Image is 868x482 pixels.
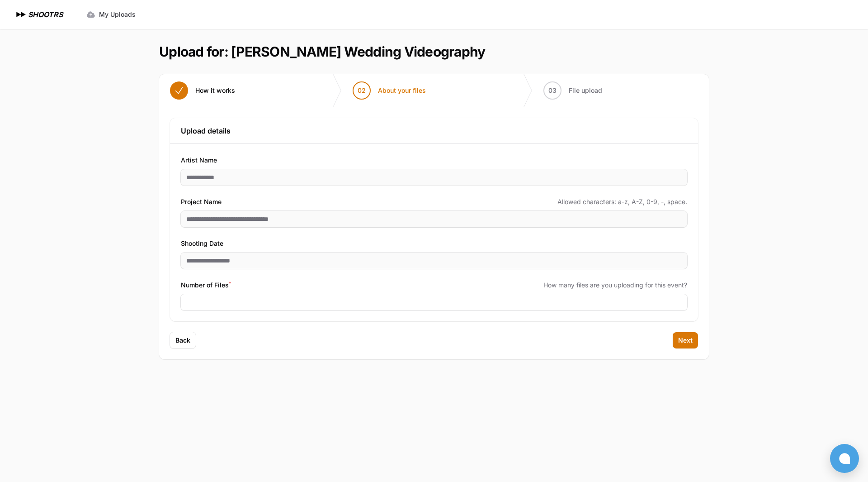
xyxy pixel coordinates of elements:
button: 02 About your files [342,74,437,107]
span: How many files are you uploading for this event? [543,281,687,290]
a: My Uploads [81,6,141,23]
span: Next [678,336,693,345]
button: Open chat window [830,444,859,473]
a: SHOOTRS SHOOTRS [14,9,63,20]
button: Next [673,332,698,348]
span: Back [175,336,190,345]
button: Back [170,332,196,348]
h1: SHOOTRS [28,9,63,20]
span: My Uploads [99,10,136,19]
span: Allowed characters: a-z, A-Z, 0-9, -, space. [557,197,687,206]
h3: Upload details [181,125,687,136]
span: 03 [548,86,557,95]
span: File upload [569,86,602,95]
button: How it works [159,74,246,107]
span: Artist Name [181,155,217,166]
span: How it works [195,86,235,95]
button: 03 File upload [533,74,613,107]
span: Shooting Date [181,238,223,249]
span: About your files [378,86,426,95]
span: Number of Files [181,280,231,291]
span: 02 [358,86,366,95]
span: Project Name [181,196,222,207]
h1: Upload for: [PERSON_NAME] Wedding Videography [159,43,485,60]
img: SHOOTRS [14,9,28,20]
